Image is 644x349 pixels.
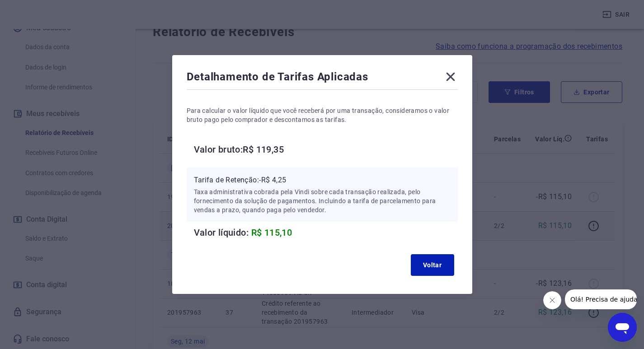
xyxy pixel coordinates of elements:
[194,187,451,214] p: Taxa administrativa cobrada pela Vindi sobre cada transação realizada, pelo fornecimento da soluç...
[411,254,454,276] button: Voltar
[543,291,561,309] iframe: Fechar mensagem
[194,142,458,157] h6: Valor bruto: R$ 119,35
[194,225,458,240] h6: Valor líquido:
[251,227,292,238] span: R$ 115,10
[5,6,76,14] span: Olá! Precisa de ajuda?
[194,175,451,186] p: Tarifa de Retenção: -R$ 4,25
[187,70,458,88] div: Detalhamento de Tarifas Aplicadas
[187,106,458,124] p: Para calcular o valor líquido que você receberá por uma transação, consideramos o valor bruto pag...
[565,289,637,309] iframe: Mensagem da empresa
[608,313,637,342] iframe: Botão para abrir a janela de mensagens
